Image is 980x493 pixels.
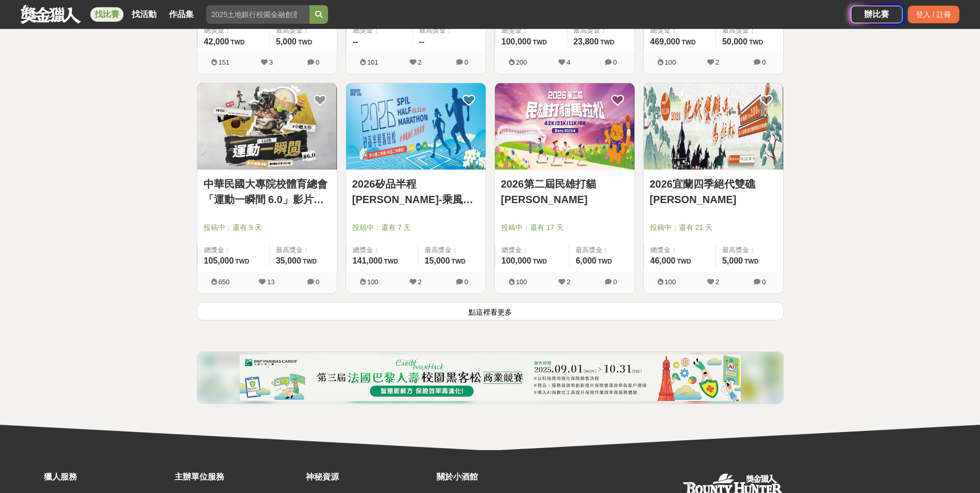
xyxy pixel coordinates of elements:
[715,278,719,286] span: 2
[353,256,383,265] span: 141,000
[502,245,563,255] span: 總獎金：
[419,37,425,46] span: --
[298,39,312,46] span: TWD
[352,176,479,207] a: 2026矽品半程[PERSON_NAME]-乘風而行 奔向未來
[425,245,479,255] span: 最高獎金：
[573,37,599,46] span: 23,800
[90,7,123,22] a: 找比賽
[204,256,234,265] span: 105,000
[267,278,274,286] span: 13
[908,6,959,23] div: 登入 / 註冊
[303,258,317,265] span: TWD
[204,245,263,255] span: 總獎金：
[197,302,784,320] button: 點這裡看更多
[384,258,398,265] span: TWD
[240,355,741,401] img: c5de0e1a-e514-4d63-bbd2-29f80b956702.png
[204,25,263,36] span: 總獎金：
[204,176,331,207] a: 中華民國大專院校體育總會「運動一瞬間 6.0」影片徵選活動
[425,256,450,265] span: 15,000
[575,256,596,265] span: 6,000
[276,37,297,46] span: 5,000
[749,39,763,46] span: TWD
[650,176,777,207] a: 2026宜蘭四季絕代雙礁[PERSON_NAME]
[464,278,468,286] span: 0
[165,7,198,22] a: 作品集
[665,58,676,66] span: 100
[346,83,486,170] a: Cover Image
[502,25,561,36] span: 總獎金：
[533,258,547,265] span: TWD
[722,37,748,46] span: 50,000
[276,245,331,255] span: 最高獎金：
[644,83,783,170] a: Cover Image
[516,58,527,66] span: 200
[851,6,903,23] a: 辦比賽
[464,58,468,66] span: 0
[567,58,570,66] span: 4
[650,37,680,46] span: 469,000
[353,37,359,46] span: --
[219,278,230,286] span: 650
[516,278,527,286] span: 100
[644,83,783,170] img: Cover Image
[598,258,612,265] span: TWD
[650,222,777,233] span: 投稿中：還有 21 天
[573,25,628,36] span: 最高獎金：
[762,278,766,286] span: 0
[276,256,301,265] span: 35,000
[600,39,614,46] span: TWD
[613,278,617,286] span: 0
[197,83,337,170] img: Cover Image
[677,258,691,265] span: TWD
[128,7,161,22] a: 找活動
[352,222,479,233] span: 投稿中：還有 7 天
[452,258,465,265] span: TWD
[367,58,379,66] span: 101
[206,5,309,24] input: 2025土地銀行校園金融創意挑戰賽：從你出發 開啟智慧金融新頁
[437,471,562,483] div: 關於小酒館
[353,245,412,255] span: 總獎金：
[44,471,169,483] div: 獵人服務
[419,25,479,36] span: 最高獎金：
[665,278,676,286] span: 100
[501,176,628,207] a: 2026第二屆民雄打貓[PERSON_NAME]
[316,58,319,66] span: 0
[418,278,422,286] span: 2
[567,278,570,286] span: 2
[204,222,331,233] span: 投稿中：還有 9 天
[715,58,719,66] span: 2
[175,471,300,483] div: 主辦單位服務
[533,39,547,46] span: TWD
[495,83,634,170] img: Cover Image
[353,25,407,36] span: 總獎金：
[502,256,532,265] span: 100,000
[722,256,743,265] span: 5,000
[235,258,249,265] span: TWD
[230,39,244,46] span: TWD
[204,37,229,46] span: 42,000
[316,278,319,286] span: 0
[495,83,634,170] a: Cover Image
[276,25,331,36] span: 最高獎金：
[762,58,766,66] span: 0
[650,245,709,255] span: 總獎金：
[219,58,230,66] span: 151
[650,256,676,265] span: 46,000
[722,25,777,36] span: 最高獎金：
[269,58,273,66] span: 3
[367,278,379,286] span: 100
[502,37,532,46] span: 100,000
[613,58,617,66] span: 0
[575,245,628,255] span: 最高獎金：
[306,471,431,483] div: 神秘資源
[681,39,695,46] span: TWD
[744,258,758,265] span: TWD
[197,83,337,170] a: Cover Image
[722,245,777,255] span: 最高獎金：
[418,58,422,66] span: 2
[501,222,628,233] span: 投稿中：還有 17 天
[346,83,486,170] img: Cover Image
[650,25,709,36] span: 總獎金：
